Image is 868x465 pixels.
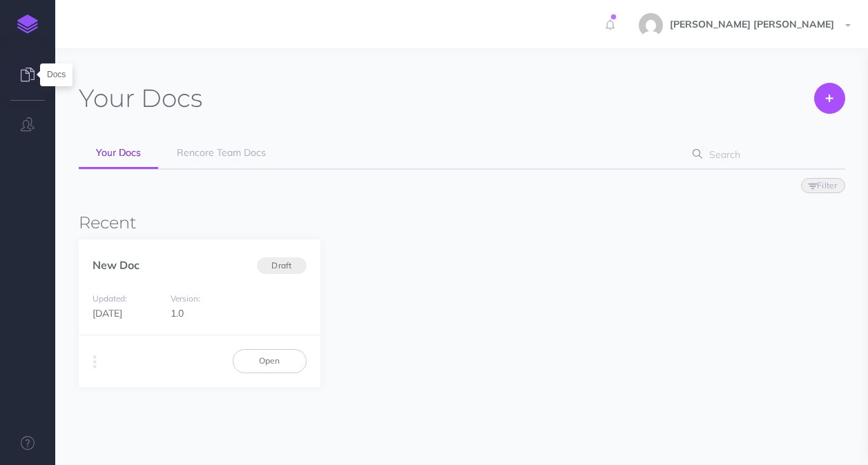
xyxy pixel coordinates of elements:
[639,13,663,37] img: 57114d1322782aa20b738b289db41284.jpg
[79,83,135,113] span: Your
[663,18,841,30] span: [PERSON_NAME] [PERSON_NAME]
[96,146,141,159] span: Your Docs
[233,349,307,373] a: Open
[79,214,845,232] h3: Recent
[177,146,266,159] span: Rencore Team Docs
[705,142,823,167] input: Search
[79,83,202,114] h1: Docs
[160,138,283,168] a: Rencore Team Docs
[79,138,158,169] a: Your Docs
[93,307,122,319] span: [DATE]
[93,258,139,272] a: New Doc
[17,14,38,34] img: logo-mark.svg
[171,307,184,319] span: 1.0
[801,178,845,193] button: Filter
[171,293,200,304] small: Version:
[93,353,97,372] i: More actions
[93,293,127,304] small: Updated:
